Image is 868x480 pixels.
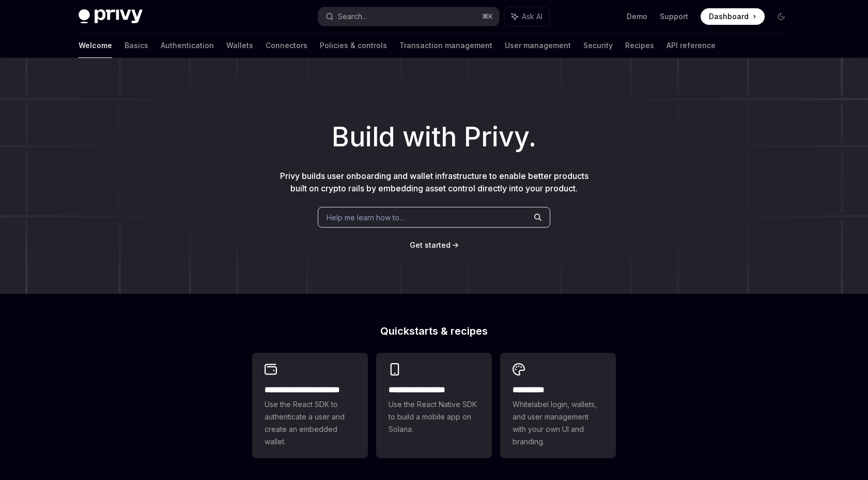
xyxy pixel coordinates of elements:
h1: Build with Privy. [17,117,851,157]
span: Get started [410,241,451,249]
a: Transaction management [399,33,492,58]
a: Basics [125,33,148,58]
a: Dashboard [701,8,765,25]
h2: Quickstarts & recipes [252,326,616,336]
a: Demo [627,11,647,22]
span: Ask AI [522,11,542,22]
a: **** **** **** ***Use the React Native SDK to build a mobile app on Solana. [376,353,492,458]
span: Whitelabel login, wallets, and user management with your own UI and branding. [513,398,603,448]
button: Ask AI [504,7,550,26]
a: **** *****Whitelabel login, wallets, and user management with your own UI and branding. [500,353,616,458]
a: API reference [667,33,716,58]
a: Policies & controls [320,33,387,58]
div: Search... [338,10,367,23]
a: User management [505,33,571,58]
a: Security [583,33,613,58]
span: Privy builds user onboarding and wallet infrastructure to enable better products built on crypto ... [280,171,588,193]
img: dark logo [79,9,143,24]
button: Search...⌘K [318,7,499,26]
span: Use the React Native SDK to build a mobile app on Solana. [389,398,479,436]
a: Connectors [266,33,307,58]
a: Wallets [226,33,253,58]
span: Dashboard [709,11,749,22]
span: Use the React SDK to authenticate a user and create an embedded wallet. [265,398,355,448]
a: Recipes [625,33,654,58]
a: Support [660,11,688,22]
a: Welcome [79,33,112,58]
span: ⌘ K [482,12,493,21]
span: Help me learn how to… [327,212,405,223]
a: Get started [410,240,451,250]
button: Toggle dark mode [773,8,789,25]
a: Authentication [161,33,214,58]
